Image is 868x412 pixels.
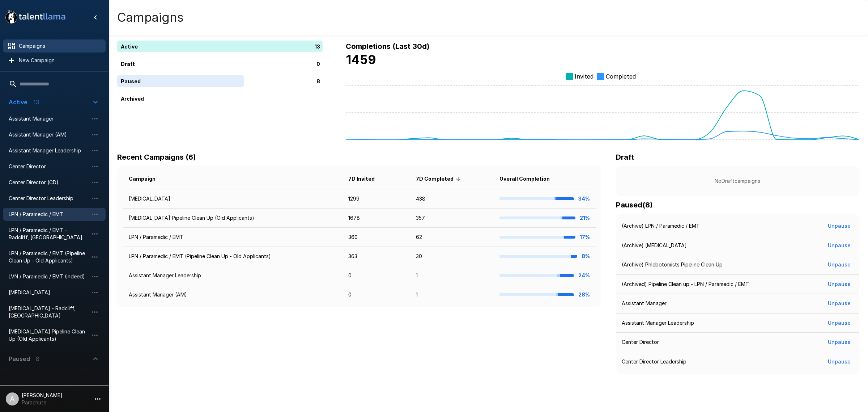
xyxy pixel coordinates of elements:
[410,266,494,285] td: 1
[622,319,694,327] p: Assistant Manager Leadership
[622,339,659,346] p: Center Director
[622,300,667,307] p: Assistant Manager
[316,77,320,85] p: 8
[578,196,590,202] b: 34%
[342,189,410,209] td: 1299
[622,222,700,230] p: (Archive) LPN / Paramedic / EMT
[616,201,653,209] b: Paused ( 8 )
[416,175,463,183] span: 7D Completed
[580,234,590,240] b: 17%
[342,209,410,228] td: 1678
[348,175,384,183] span: 7D Invited
[129,175,165,183] span: Campaign
[825,219,854,233] button: Unpause
[825,336,854,349] button: Unpause
[123,247,342,266] td: LPN / Paramedic / EMT (Pipeline Clean Up - Old Applicants)
[123,209,342,228] td: [MEDICAL_DATA] Pipeline Clean Up (Old Applicants)
[117,10,184,25] h4: Campaigns
[825,316,854,330] button: Unpause
[117,153,196,161] b: Recent Campaigns (6)
[616,153,634,161] b: Draft
[825,239,854,252] button: Unpause
[346,42,430,51] b: Completions (Last 30d)
[578,272,590,278] b: 24%
[825,258,854,272] button: Unpause
[578,291,590,298] b: 28%
[123,285,342,304] td: Assistant Manager (AM)
[410,209,494,228] td: 357
[410,285,494,304] td: 1
[342,228,410,247] td: 360
[627,177,848,185] p: No Draft campaigns
[622,242,687,249] p: (Archive) [MEDICAL_DATA]
[342,247,410,266] td: 363
[499,175,559,183] span: Overall Completion
[582,253,590,259] b: 8%
[346,52,376,67] b: 1459
[622,261,723,268] p: (Archive) Phlebotomists Pipeline Clean Up
[622,358,686,365] p: Center Director Leadership
[315,43,320,50] p: 13
[825,278,854,291] button: Unpause
[825,297,854,310] button: Unpause
[342,266,410,285] td: 0
[316,60,320,68] p: 0
[825,355,854,369] button: Unpause
[622,281,749,288] p: (Archived) Pipeline Clean up - LPN / Paramedic / EMT
[342,285,410,304] td: 0
[410,189,494,209] td: 438
[123,189,342,209] td: [MEDICAL_DATA]
[580,215,590,221] b: 21%
[123,228,342,247] td: LPN / Paramedic / EMT
[410,247,494,266] td: 30
[410,228,494,247] td: 62
[123,266,342,285] td: Assistant Manager Leadership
